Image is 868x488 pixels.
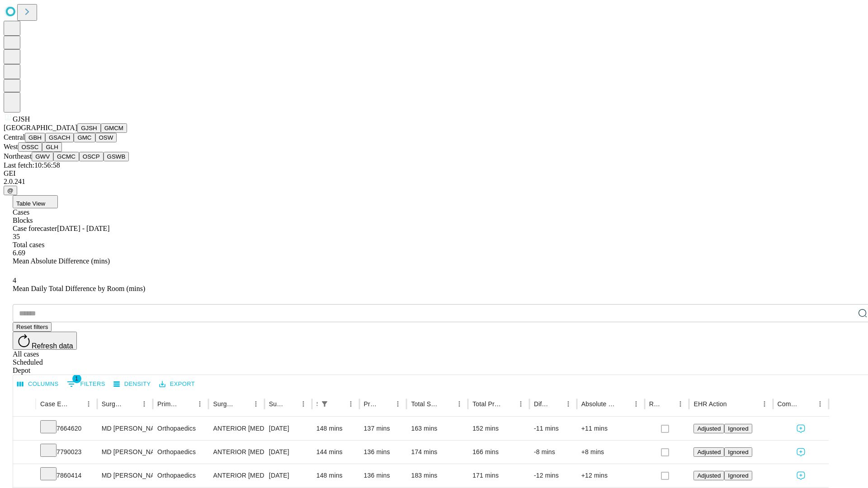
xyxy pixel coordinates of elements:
[157,441,204,464] div: Orthopaedics
[4,178,864,186] div: 2.0.241
[213,400,236,408] div: Surgery Name
[25,133,45,142] button: GBH
[649,400,661,408] div: Resolved in EHR
[102,441,148,464] div: MD [PERSON_NAME] [PERSON_NAME]
[693,471,724,480] button: Adjusted
[581,441,640,464] div: +8 mins
[45,133,74,142] button: GSACH
[4,133,25,141] span: Central
[693,447,724,457] button: Adjusted
[7,187,14,194] span: @
[297,398,310,410] button: Menu
[125,398,138,410] button: Sort
[157,464,204,487] div: Orthopaedics
[778,400,800,408] div: Comments
[758,398,771,410] button: Menu
[411,417,463,440] div: 163 mins
[213,464,259,487] div: ANTERIOR [MEDICAL_DATA] TOTAL HIP
[472,441,525,464] div: 166 mins
[534,464,572,487] div: -12 mins
[364,417,402,440] div: 137 mins
[111,377,153,391] button: Density
[316,464,355,487] div: 148 mins
[269,417,307,440] div: [DATE]
[316,441,355,464] div: 144 mins
[138,398,151,410] button: Menu
[534,417,572,440] div: -11 mins
[364,464,402,487] div: 136 mins
[617,398,630,410] button: Sort
[472,400,501,408] div: Total Predicted Duration
[72,374,81,383] span: 1
[77,123,101,133] button: GJSH
[661,398,674,410] button: Sort
[4,169,864,178] div: GEI
[95,133,117,142] button: OSW
[181,398,193,410] button: Sort
[237,398,250,410] button: Sort
[40,464,93,487] div: 7860414
[101,123,127,133] button: GMCM
[514,398,527,410] button: Menu
[269,464,307,487] div: [DATE]
[332,398,344,410] button: Sort
[13,115,30,123] span: GJSH
[316,417,355,440] div: 148 mins
[630,398,642,410] button: Menu
[13,332,77,350] button: Refresh data
[364,400,378,408] div: Predicted In Room Duration
[411,441,463,464] div: 174 mins
[534,400,548,408] div: Difference
[157,377,197,391] button: Export
[269,400,283,408] div: Surgery Date
[13,322,52,332] button: Reset filters
[102,400,124,408] div: Surgeon Name
[316,400,317,408] div: Scheduled In Room Duration
[728,398,741,410] button: Sort
[13,285,145,292] span: Mean Daily Total Difference by Room (mins)
[193,398,206,410] button: Menu
[13,249,25,257] span: 6.69
[453,398,466,410] button: Menu
[440,398,453,410] button: Sort
[40,417,93,440] div: 7664620
[534,441,572,464] div: -8 mins
[318,398,331,410] div: 1 active filter
[157,400,180,408] div: Primary Service
[18,421,31,437] button: Expand
[4,143,18,150] span: West
[801,398,814,410] button: Sort
[581,464,640,487] div: +12 mins
[728,449,748,455] span: Ignored
[379,398,392,410] button: Sort
[724,471,752,480] button: Ignored
[74,133,95,142] button: GMC
[284,398,297,410] button: Sort
[213,441,259,464] div: ANTERIOR [MEDICAL_DATA] TOTAL HIP
[411,400,439,408] div: Total Scheduled Duration
[502,398,514,410] button: Sort
[18,468,31,484] button: Expand
[102,464,148,487] div: MD [PERSON_NAME] [PERSON_NAME]
[472,464,525,487] div: 171 mins
[269,441,307,464] div: [DATE]
[53,152,79,161] button: GCMC
[814,398,826,410] button: Menu
[79,152,104,161] button: OSCP
[581,400,616,408] div: Absolute Difference
[13,257,110,265] span: Mean Absolute Difference (mins)
[102,417,148,440] div: MD [PERSON_NAME] [PERSON_NAME]
[728,472,748,479] span: Ignored
[562,398,575,410] button: Menu
[411,464,463,487] div: 183 mins
[4,161,60,169] span: Last fetch: 10:56:58
[13,233,20,240] span: 35
[581,417,640,440] div: +11 mins
[13,277,16,284] span: 4
[16,324,48,330] span: Reset filters
[16,200,45,207] span: Table View
[693,424,724,433] button: Adjusted
[724,424,752,433] button: Ignored
[104,152,129,161] button: GSWB
[250,398,262,410] button: Menu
